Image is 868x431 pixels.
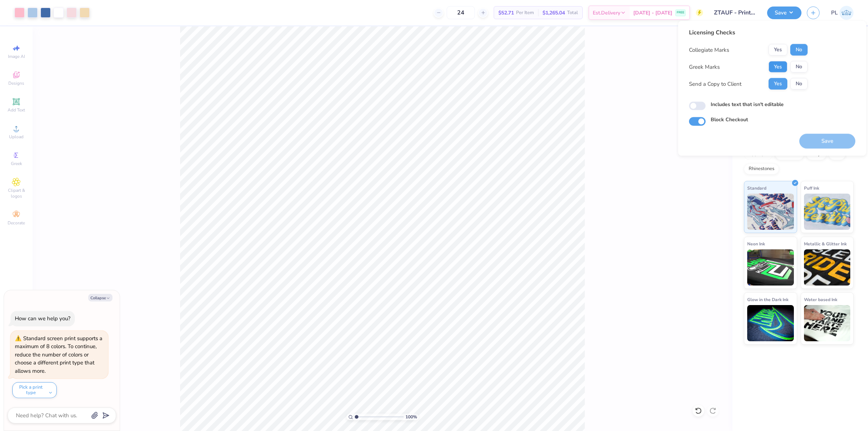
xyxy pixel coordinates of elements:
[831,6,854,20] a: PL
[12,382,57,398] button: Pick a print type
[8,80,24,86] span: Designs
[711,116,748,123] label: Block Checkout
[747,296,788,303] span: Glow in the Dark Ink
[4,187,29,199] span: Clipart & logos
[709,5,762,20] input: Untitled Design
[769,61,787,73] button: Yes
[804,296,837,303] span: Water based Ink
[747,194,794,230] img: Standard
[769,44,787,56] button: Yes
[542,9,565,17] span: $1,265.04
[8,54,25,59] span: Image AI
[677,10,684,15] span: FREE
[804,249,851,286] img: Metallic & Glitter Ink
[8,107,25,113] span: Add Text
[498,9,514,17] span: $52.71
[790,78,808,90] button: No
[747,305,794,341] img: Glow in the Dark Ink
[790,44,808,56] button: No
[744,164,779,174] div: Rhinestones
[567,9,578,17] span: Total
[88,294,112,301] button: Collapse
[15,335,102,375] div: Standard screen print supports a maximum of 8 colors. To continue, reduce the number of colors or...
[804,184,819,192] span: Puff Ink
[689,80,741,88] div: Send a Copy to Client
[405,414,417,420] span: 100 %
[15,315,71,322] div: How can we help you?
[769,78,787,90] button: Yes
[747,249,794,286] img: Neon Ink
[593,9,620,17] span: Est. Delivery
[9,134,24,140] span: Upload
[516,9,534,17] span: Per Item
[689,46,729,54] div: Collegiate Marks
[804,194,851,230] img: Puff Ink
[767,7,801,19] button: Save
[831,9,838,17] span: PL
[11,161,22,166] span: Greek
[790,61,808,73] button: No
[711,101,784,108] label: Includes text that isn't editable
[447,6,475,19] input: – –
[839,6,854,20] img: Pamela Lois Reyes
[689,28,808,37] div: Licensing Checks
[8,220,25,226] span: Decorate
[804,305,851,341] img: Water based Ink
[804,240,847,248] span: Metallic & Glitter Ink
[689,63,720,71] div: Greek Marks
[633,9,672,17] span: [DATE] - [DATE]
[747,184,766,192] span: Standard
[747,240,765,248] span: Neon Ink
